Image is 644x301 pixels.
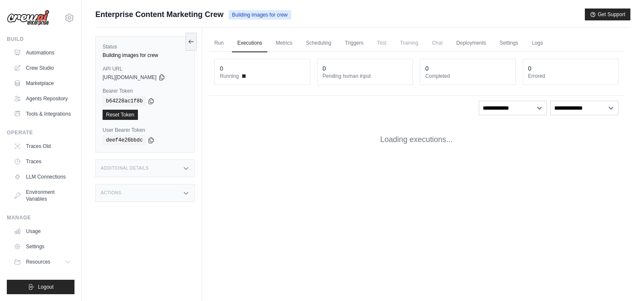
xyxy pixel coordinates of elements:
[220,64,223,73] div: 0
[101,190,121,196] h3: Actions
[10,255,74,269] button: Resources
[395,34,424,51] span: Training is not available until the deployment is complete
[229,10,291,20] span: Building images for crew
[7,36,74,43] div: Build
[427,34,448,51] span: Chat is not available until the deployment is complete
[527,34,548,52] a: Logs
[372,34,392,51] span: Test
[10,77,74,90] a: Marketplace
[10,224,74,238] a: Usage
[10,170,74,184] a: LLM Connections
[103,96,146,106] code: b64228ac1f8b
[10,155,74,168] a: Traces
[10,185,74,206] a: Environment Variables
[220,73,239,80] span: Running
[7,129,74,136] div: Operate
[10,107,74,121] a: Tools & Integrations
[528,64,532,73] div: 0
[10,92,74,105] a: Agents Repository
[101,166,149,171] h3: Additional Details
[209,34,229,52] a: Run
[301,34,336,52] a: Scheduling
[209,120,624,159] div: Loading executions...
[10,139,74,153] a: Traces Old
[103,110,138,120] a: Reset Token
[7,10,49,26] img: Logo
[103,127,188,133] label: User Bearer Token
[38,284,54,290] span: Logout
[323,73,407,80] dt: Pending human input
[340,34,369,52] a: Triggers
[585,9,630,20] button: Get Support
[323,64,326,73] div: 0
[103,43,188,50] label: Status
[103,52,188,59] div: Building images for crew
[10,240,74,253] a: Settings
[271,34,298,52] a: Metrics
[103,74,157,81] span: [URL][DOMAIN_NAME]
[103,135,146,145] code: deef4e26bbdc
[10,61,74,75] a: Crew Studio
[495,34,523,52] a: Settings
[7,280,74,294] button: Logout
[425,73,510,80] dt: Completed
[26,258,50,265] span: Resources
[95,9,223,20] span: Enterprise Content Marketing Crew
[425,64,429,73] div: 0
[232,34,267,52] a: Executions
[528,73,613,80] dt: Errored
[103,65,188,72] label: API URL
[10,46,74,60] a: Automations
[7,214,74,221] div: Manage
[103,88,188,94] label: Bearer Token
[451,34,491,52] a: Deployments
